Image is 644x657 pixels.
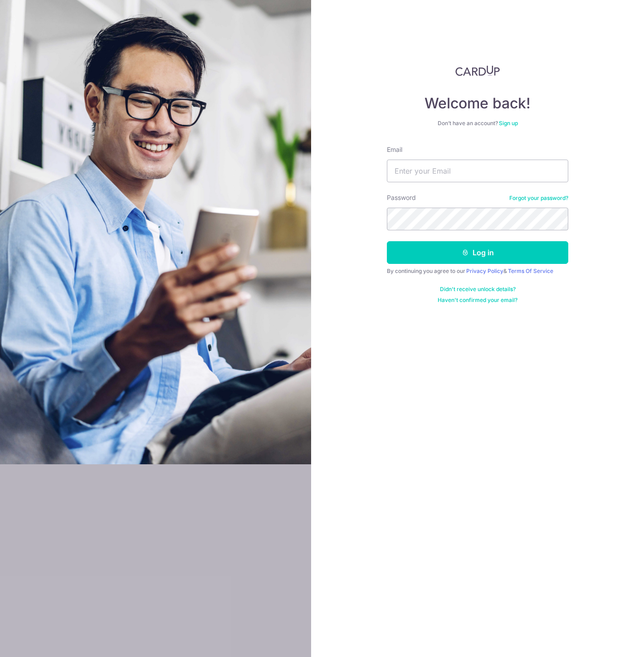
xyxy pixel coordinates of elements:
div: By continuing you agree to our & [387,268,568,275]
button: Log in [387,241,568,264]
h4: Welcome back! [387,94,568,112]
a: Sign up [499,120,518,127]
a: Haven't confirmed your email? [438,297,517,304]
a: Forgot your password? [509,195,568,202]
a: Privacy Policy [466,268,503,274]
input: Enter your Email [387,160,568,182]
a: Didn't receive unlock details? [440,286,516,293]
div: Don’t have an account? [387,120,568,127]
img: CardUp Logo [455,65,500,76]
a: Terms Of Service [508,268,553,274]
label: Password [387,193,416,202]
label: Email [387,145,402,154]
